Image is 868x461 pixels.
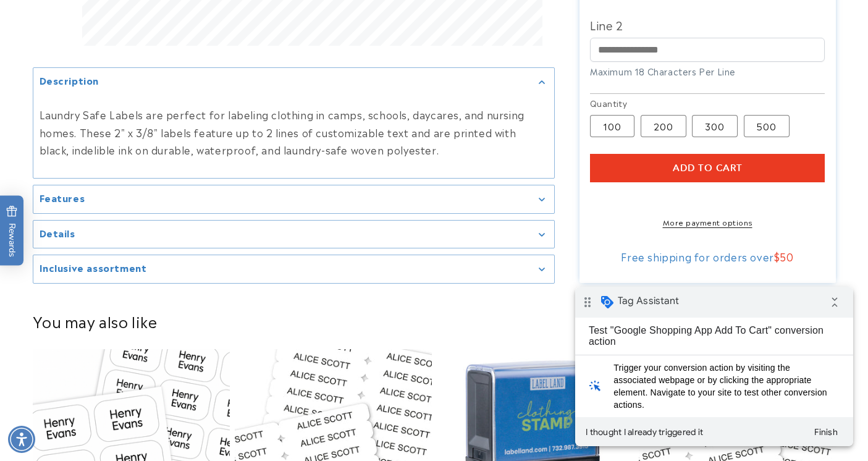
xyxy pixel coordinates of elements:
[673,163,743,174] span: Add to cart
[6,206,18,257] span: Rewards
[575,287,853,446] iframe: __TAG_ASSISTANT_BADGE
[204,4,241,41] button: Close gorgias live chat
[780,249,793,264] span: 50
[40,74,99,87] h2: Description
[590,154,825,182] button: Add to cart
[40,227,75,239] h2: Details
[590,15,825,35] label: Line 2
[11,16,160,31] textarea: Type your message here
[692,115,738,137] label: 300
[590,66,825,78] div: Maximum 18 Characters Per Line
[590,115,634,137] label: 100
[33,185,554,213] summary: Features
[33,255,554,283] summary: Inclusive assortment
[40,192,85,204] h2: Features
[33,221,554,248] summary: Details
[40,106,548,159] p: Laundry Safe Labels are perfect for labeling clothing in camps, schools, daycares, and nursing ho...
[641,115,686,137] label: 200
[33,68,554,96] summary: Description
[774,249,780,264] span: $
[33,311,836,331] h2: You may also like
[590,250,825,263] div: Free shipping for orders over
[8,426,35,453] div: Accessibility Menu
[744,115,790,137] label: 500
[590,216,825,227] a: More payment options
[40,261,147,274] h2: Inclusive assortment
[590,98,628,110] legend: Quantity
